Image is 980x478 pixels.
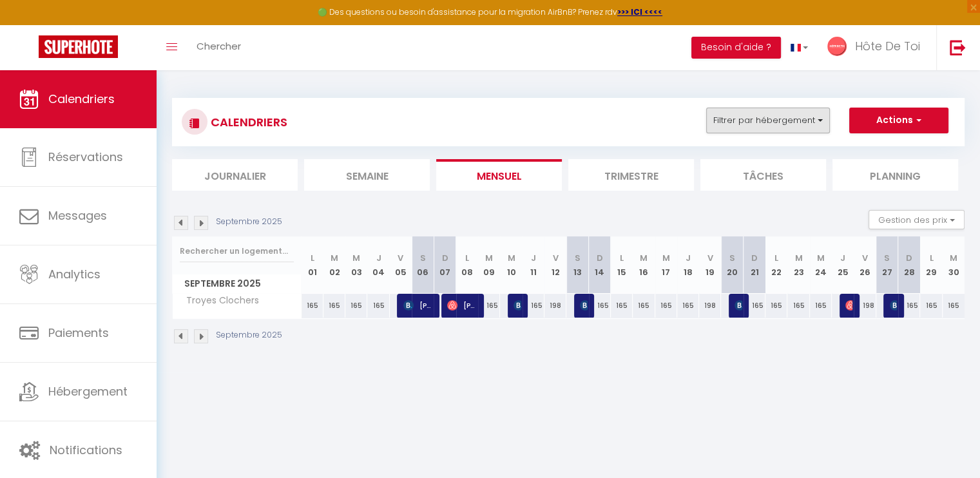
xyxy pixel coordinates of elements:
abbr: M [352,252,360,264]
th: 23 [787,236,809,294]
abbr: J [376,252,381,264]
abbr: J [840,252,845,264]
abbr: M [662,252,670,264]
li: Planning [832,159,958,191]
th: 01 [302,236,323,294]
th: 05 [390,236,412,294]
button: Actions [849,108,948,133]
div: 165 [677,294,699,318]
abbr: V [553,252,559,264]
button: Gestion des prix [869,210,965,229]
span: Messages [48,207,107,224]
li: Tâches [700,159,826,191]
span: Hôte De Toi [855,38,920,54]
abbr: M [795,252,803,264]
div: 165 [655,294,677,318]
input: Rechercher un logement... [180,240,294,263]
th: 03 [345,236,367,294]
th: 26 [854,236,876,294]
span: [PERSON_NAME] [845,293,852,318]
th: 06 [412,236,434,294]
div: 165 [611,294,633,318]
div: 165 [345,294,367,318]
img: ... [827,37,847,56]
th: 17 [655,236,677,294]
th: 15 [611,236,633,294]
abbr: D [751,252,758,264]
div: 165 [589,294,611,318]
abbr: D [442,252,448,264]
span: [PERSON_NAME] [890,293,897,318]
div: 165 [787,294,809,318]
th: 21 [744,236,765,294]
span: Septembre 2025 [173,274,301,293]
div: 165 [302,294,323,318]
th: 14 [589,236,611,294]
a: >>> ICI <<<< [617,6,662,17]
abbr: V [707,252,713,264]
abbr: M [950,252,957,264]
th: 29 [920,236,942,294]
th: 30 [943,236,965,294]
div: 165 [323,294,345,318]
abbr: D [597,252,603,264]
p: Septembre 2025 [216,329,282,341]
abbr: L [929,252,933,264]
abbr: L [311,252,314,264]
abbr: M [640,252,648,264]
th: 12 [544,236,566,294]
div: 165 [920,294,942,318]
th: 16 [633,236,655,294]
span: [PERSON_NAME] [580,293,587,318]
div: 165 [367,294,389,318]
th: 07 [434,236,456,294]
div: 198 [854,294,876,318]
th: 25 [832,236,854,294]
li: Semaine [304,159,430,191]
div: 198 [699,294,721,318]
div: 165 [943,294,965,318]
abbr: J [531,252,536,264]
th: 11 [523,236,544,294]
a: ... Hôte De Toi [818,25,936,70]
span: Tj Poppema [514,293,521,318]
th: 18 [677,236,699,294]
abbr: V [862,252,868,264]
span: Chercher [197,39,241,53]
th: 20 [721,236,743,294]
button: Besoin d'aide ? [691,37,781,59]
span: Calendriers [48,91,115,107]
span: [PERSON_NAME] [735,293,742,318]
abbr: M [331,252,338,264]
span: [PERSON_NAME] [403,293,432,318]
abbr: S [575,252,581,264]
div: 165 [478,294,500,318]
abbr: J [686,252,691,264]
th: 09 [478,236,500,294]
span: Hébergement [48,383,128,399]
th: 13 [566,236,588,294]
abbr: M [817,252,825,264]
span: Réservations [48,149,123,165]
li: Mensuel [436,159,562,191]
button: Filtrer par hébergement [706,108,830,133]
th: 24 [810,236,832,294]
th: 02 [323,236,345,294]
img: Super Booking [39,35,118,58]
abbr: L [465,252,469,264]
div: 165 [810,294,832,318]
span: Troyes Clochers [175,294,262,308]
div: 165 [523,294,544,318]
abbr: M [507,252,515,264]
abbr: S [420,252,426,264]
th: 22 [765,236,787,294]
div: 165 [744,294,765,318]
li: Journalier [172,159,298,191]
span: Paiements [48,325,109,341]
span: [PERSON_NAME] [447,293,476,318]
th: 10 [500,236,522,294]
th: 19 [699,236,721,294]
img: logout [950,39,966,55]
abbr: S [884,252,890,264]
